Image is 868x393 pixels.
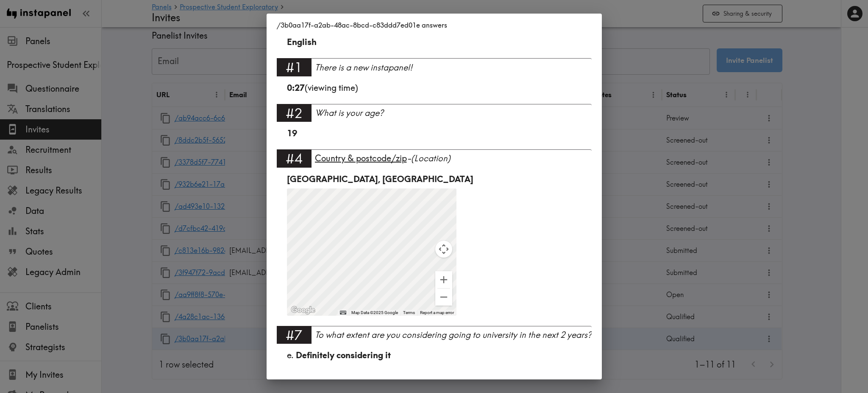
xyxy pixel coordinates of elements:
button: Map camera controls [435,241,452,258]
img: Google [289,305,317,316]
div: [GEOGRAPHIC_DATA], [GEOGRAPHIC_DATA] [287,173,581,185]
b: 0:27 [287,82,305,93]
button: Zoom out [435,289,452,306]
div: #7 [277,326,312,344]
div: 19 [287,127,581,149]
a: Terms (opens in new tab) [403,310,415,315]
h2: /3b0aa17f-a2ab-48ac-8bcd-c83ddd7ed01e answers [267,14,602,36]
div: #1 [277,58,312,76]
button: Zoom in [435,271,452,288]
div: What is your age? [315,107,592,119]
a: #7To what extent are you considering going to university in the next 2 years? [277,326,592,349]
a: Report a map error [420,310,454,315]
div: e. [287,349,581,361]
a: #2What is your age? [277,104,592,127]
div: To what extent are you considering going to university in the next 2 years? [315,329,592,341]
a: #4Country & postcode/zip-(Location) [277,149,592,173]
a: Open this area in Google Maps (opens a new window) [289,305,317,316]
div: (viewing time) [287,82,581,104]
span: English [287,36,317,47]
div: There is a new instapanel! [315,62,592,73]
div: - (Location) [315,152,592,164]
button: Keyboard shortcuts [340,310,346,316]
span: Definitely considering it [296,350,391,360]
div: #4 [277,149,312,167]
div: #2 [277,104,312,122]
a: #1There is a new instapanel! [277,58,592,81]
span: Map Data ©2025 Google [351,310,398,315]
span: Country & postcode/zip [315,153,407,163]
